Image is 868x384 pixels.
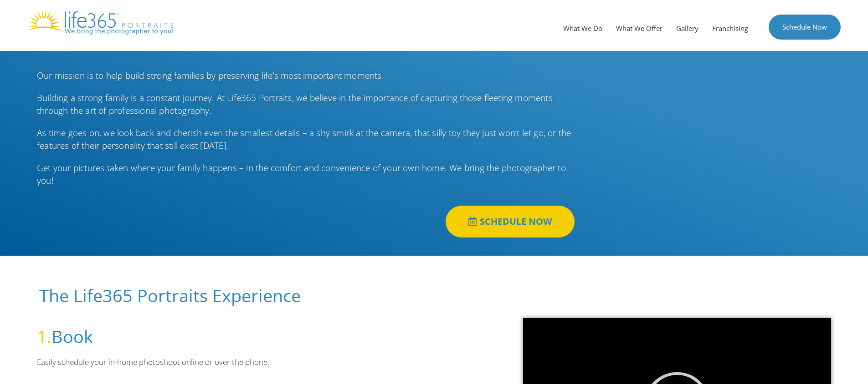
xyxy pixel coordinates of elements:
p: Easily schedule your in-home photoshoot online or over the phone. [37,356,496,368]
a: What We Offer [609,15,669,42]
span: SCHEDULE NOW [480,217,552,226]
span: 1. [37,324,51,348]
span: Building a strong family is a constant journey. At Life365 Portraits, we believe in the importanc... [37,92,553,117]
span: The Life365 Portraits Experience [39,283,301,307]
span: Our mission is to help build strong families by preserving life’s most important moments. [37,70,384,81]
a: Franchising [705,15,755,42]
a: Gallery [669,15,705,42]
span: Get your pictures taken where your family happens – in the comfort and convenience of your own ho... [37,162,566,187]
a: Schedule Now [769,15,841,40]
a: SCHEDULE NOW [446,206,575,237]
a: Book [51,324,93,348]
img: Life365 [27,9,173,35]
a: What We Do [556,15,609,42]
span: As time goes on, we look back and cherish even the smallest details – a shy smirk at the camera, ... [37,127,571,152]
